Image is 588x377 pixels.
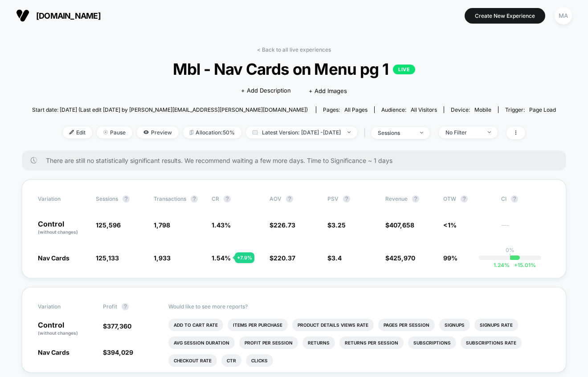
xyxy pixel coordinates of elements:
[331,254,342,262] span: 3.4
[103,349,133,356] span: $
[107,322,131,330] span: 377,360
[38,229,78,235] span: (without changes)
[96,195,118,202] span: Sessions
[191,195,198,203] button: ?
[501,223,550,235] span: ---
[107,349,133,356] span: 394,029
[221,354,241,367] li: Ctr
[224,195,231,203] button: ?
[154,195,186,202] span: Transactions
[408,336,456,349] li: Subscriptions
[445,129,481,136] div: No Filter
[501,195,550,203] span: CI
[412,195,419,203] button: ?
[212,221,231,229] span: 1.43 %
[443,195,492,203] span: OTW
[16,9,29,22] img: Visually logo
[474,106,491,113] span: mobile
[269,221,295,229] span: $
[552,7,575,25] button: MA
[137,126,179,138] span: Preview
[511,195,518,203] button: ?
[494,262,510,268] span: 1.24 %
[286,195,293,203] button: ?
[38,254,69,262] span: Nav Cards
[443,221,457,229] span: <1%
[274,254,295,262] span: 220.37
[327,221,346,229] span: $
[327,254,342,262] span: $
[488,131,491,133] img: end
[385,195,408,202] span: Revenue
[444,106,498,113] span: Device:
[461,195,468,203] button: ?
[510,262,536,268] span: 15.01 %
[362,126,371,139] span: |
[228,319,288,331] li: Items Per Purchase
[168,303,551,310] p: Would like to see more reports?
[385,254,415,262] span: $
[122,303,129,310] button: ?
[509,253,511,260] p: |
[514,262,518,268] span: +
[506,247,514,253] p: 0%
[235,252,254,263] div: + 7.9 %
[32,106,308,113] span: Start date: [DATE] (Last edit [DATE] by [PERSON_NAME][EMAIL_ADDRESS][PERSON_NAME][DOMAIN_NAME])
[465,8,545,24] button: Create New Experience
[302,336,335,349] li: Returns
[505,106,556,113] div: Trigger:
[38,195,87,203] span: Variation
[378,319,435,331] li: Pages Per Session
[529,106,556,113] span: Page Load
[253,130,257,134] img: calendar
[154,254,171,262] span: 1,933
[309,87,347,94] span: + Add Images
[389,254,415,262] span: 425,970
[411,106,437,113] span: All Visitors
[344,106,367,113] span: all pages
[378,130,413,136] div: sessions
[38,330,78,336] span: (without changes)
[103,322,131,330] span: $
[103,130,108,134] img: end
[212,254,231,262] span: 1.54 %
[97,126,132,138] span: Pause
[38,349,69,356] span: Nav Cards
[327,195,339,202] span: PSV
[343,195,350,203] button: ?
[168,354,217,367] li: Checkout Rate
[323,106,367,113] div: Pages:
[246,354,273,367] li: Clicks
[36,11,101,20] span: [DOMAIN_NAME]
[154,221,170,229] span: 1,798
[381,106,437,113] div: Audience:
[183,126,241,138] span: Allocation: 50%
[274,221,295,229] span: 226.73
[63,126,92,138] span: Edit
[168,336,235,349] li: Avg Session Duration
[385,221,414,229] span: $
[555,7,572,24] div: MA
[420,132,423,134] img: end
[96,221,121,229] span: 125,596
[339,336,404,349] li: Returns Per Session
[246,126,357,138] span: Latest Version: [DATE] - [DATE]
[474,319,518,331] li: Signups Rate
[439,319,470,331] li: Signups
[38,220,87,235] p: Control
[241,86,291,95] span: + Add Description
[46,157,548,164] span: There are still no statistically significant results. We recommend waiting a few more days . Time...
[239,336,298,349] li: Profit Per Session
[69,130,74,134] img: edit
[122,195,130,203] button: ?
[461,336,522,349] li: Subscriptions Rate
[96,254,119,262] span: 125,133
[269,195,282,202] span: AOV
[443,254,457,262] span: 99%
[393,65,415,74] p: LIVE
[269,254,295,262] span: $
[389,221,414,229] span: 407,658
[13,8,103,23] button: [DOMAIN_NAME]
[38,303,87,310] span: Variation
[292,319,374,331] li: Product Details Views Rate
